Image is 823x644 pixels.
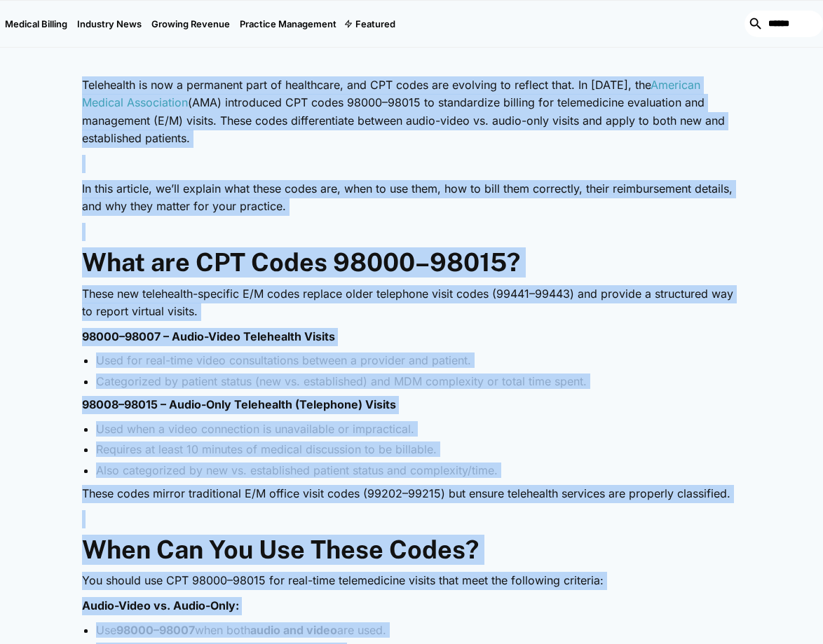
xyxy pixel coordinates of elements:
[82,485,740,503] p: These codes mirror traditional E/M office visit codes (99202–99215) but ensure telehealth service...
[96,441,740,457] li: Requires at least 10 minutes of medical discussion to be billable.
[82,397,396,411] strong: 98008–98015 – Audio-Only Telehealth (Telephone) Visits
[82,223,740,241] p: ‍
[250,623,337,637] strong: audio and video
[96,374,740,389] li: Categorized by patient status (new vs. established) and MDM complexity or total time spent.
[82,598,239,612] strong: Audio-Video vs. Audio-Only:
[82,247,520,277] strong: What are CPT Codes 98000–98015?
[82,510,740,528] p: ‍
[147,1,235,47] a: Growing Revenue
[341,1,400,47] div: Featured
[82,285,740,321] p: These new telehealth-specific E/M codes replace older telephone visit codes (99441–99443) and pro...
[82,180,740,216] p: In this article, we’ll explain what these codes are, when to use them, how to bill them correctly...
[82,155,740,173] p: ‍
[82,572,740,590] p: You should use CPT 98000–98015 for real-time telemedicine visits that meet the following criteria:
[82,76,740,148] p: Telehealth is now a permanent part of healthcare, and CPT codes are evolving to reflect that. In ...
[96,352,740,368] li: Used for real-time video consultations between a provider and patient.
[116,623,195,637] strong: 98000–98007
[235,1,341,47] a: Practice Management
[82,535,479,564] strong: When Can You Use These Codes?
[82,329,335,343] strong: 98000–98007 – Audio-Video Telehealth Visits
[96,622,740,638] li: Use when both are used.
[72,1,147,47] a: Industry News
[96,421,740,437] li: Used when a video connection is unavailable or impractical.
[96,463,740,478] li: Also categorized by new vs. established patient status and complexity/time.
[355,18,395,29] div: Featured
